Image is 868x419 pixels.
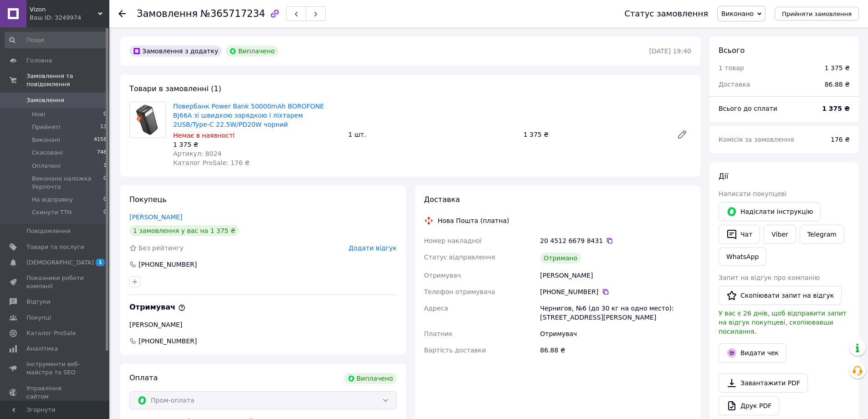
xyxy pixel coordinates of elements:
[26,314,51,322] span: Покупці
[719,274,820,281] span: Запит на відгук про компанію
[26,384,84,401] span: Управління сайтом
[719,105,777,112] span: Всього до сплати
[719,225,760,244] button: Чат
[344,373,397,384] div: Виплачено
[719,373,808,393] a: Завантажити PDF
[424,253,495,261] span: Статус відправлення
[26,227,71,235] span: Повідомлення
[649,47,691,55] time: [DATE] 19:40
[721,10,754,17] span: Виконано
[173,132,235,139] span: Немає в наявності
[436,216,512,225] div: Нова Пошта (платна)
[173,159,250,166] span: Каталог ProSale: 176 ₴
[538,300,693,326] div: Чернигов, №6 (до 30 кг на одно место): [STREET_ADDRESS][PERSON_NAME]
[32,175,103,191] span: Виконано наложка Укрпочта
[200,8,265,19] span: №365717234
[129,46,222,57] div: Замовлення з додатку
[26,96,64,104] span: Замовлення
[424,330,453,337] span: Платник
[26,259,94,267] span: [DEMOGRAPHIC_DATA]
[32,110,45,119] span: Нові
[538,267,693,284] div: [PERSON_NAME]
[138,260,198,269] div: [PHONE_NUMBER]
[26,57,52,65] span: Головна
[831,136,850,143] span: 176 ₴
[719,46,745,55] span: Всього
[26,345,58,353] span: Аналітика
[129,373,158,382] span: Оплата
[103,175,107,191] span: 0
[139,244,184,252] span: Без рейтингу
[103,162,107,170] span: 1
[719,81,750,88] span: Доставка
[32,196,73,204] span: На відправку
[624,9,708,18] div: Статус замовлення
[30,5,98,14] span: Vizon
[226,46,278,57] div: Виплачено
[94,136,107,144] span: 4158
[129,303,185,311] span: Отримувач
[132,102,164,138] img: Повербанк Power Bank 50000mAh BOROFONE BJ66A зі швидкою зарядкою і ліхтарем 2USB/Type-C 22.5W/PD2...
[540,253,581,264] div: Отримано
[137,8,198,19] span: Замовлення
[26,360,84,377] span: Інструменти веб-майстра та SEO
[719,202,821,221] button: Надіслати інструкцію
[129,225,239,236] div: 1 замовлення у вас на 1 375 ₴
[138,336,198,346] span: [PHONE_NUMBER]
[424,288,495,295] span: Телефон отримувача
[173,140,341,149] div: 1 375 ₴
[349,244,396,252] span: Додати відгук
[538,326,693,342] div: Отримувач
[540,287,691,296] div: [PHONE_NUMBER]
[96,259,105,266] span: 1
[103,208,107,217] span: 0
[673,125,691,144] a: Редагувати
[719,396,779,415] a: Друк PDF
[719,172,728,181] span: Дії
[32,123,60,131] span: Прийняті
[819,74,855,94] div: 86.88 ₴
[719,310,847,335] span: У вас є 26 днів, щоб відправити запит на відгук покупцеві, скопіювавши посилання.
[520,128,669,141] div: 1 375 ₴
[30,14,109,22] div: Ваш ID: 3249974
[129,213,182,221] a: [PERSON_NAME]
[825,63,850,72] div: 1 375 ₴
[719,64,744,72] span: 1 товар
[97,149,107,157] span: 748
[719,190,786,197] span: Написати покупцеві
[424,195,460,204] span: Доставка
[103,110,107,119] span: 0
[719,248,766,266] a: WhatsApp
[26,274,84,290] span: Показники роботи компанії
[118,9,126,18] div: Повернутися назад
[129,320,397,329] div: [PERSON_NAME]
[782,10,852,17] span: Прийняти замовлення
[129,195,167,204] span: Покупець
[719,286,842,305] button: Скопіювати запит на відгук
[764,225,796,244] a: Viber
[822,105,850,112] b: 1 375 ₴
[26,298,50,306] span: Відгуки
[100,123,107,131] span: 13
[26,243,84,251] span: Товари та послуги
[775,7,859,21] button: Прийняти замовлення
[538,342,693,358] div: 86.88 ₴
[26,329,76,337] span: Каталог ProSale
[32,149,63,157] span: Скасовані
[173,150,221,157] span: Артикул: 8024
[173,103,324,128] a: Повербанк Power Bank 50000mAh BOROFONE BJ66A зі швидкою зарядкою і ліхтарем 2USB/Type-C 22.5W/PD2...
[800,225,844,244] a: Telegram
[103,196,107,204] span: 0
[5,32,108,48] input: Пошук
[26,72,109,88] span: Замовлення та повідомлення
[540,236,691,245] div: 20 4512 6679 8431
[424,237,482,244] span: Номер накладної
[719,136,794,143] span: Комісія за замовлення
[424,305,448,312] span: Адреса
[719,343,786,362] button: Видати чек
[32,208,72,217] span: Скинути ТТН
[32,136,60,144] span: Виконані
[344,128,519,141] div: 1 шт.
[424,347,486,354] span: Вартість доставки
[424,272,461,279] span: Отримувач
